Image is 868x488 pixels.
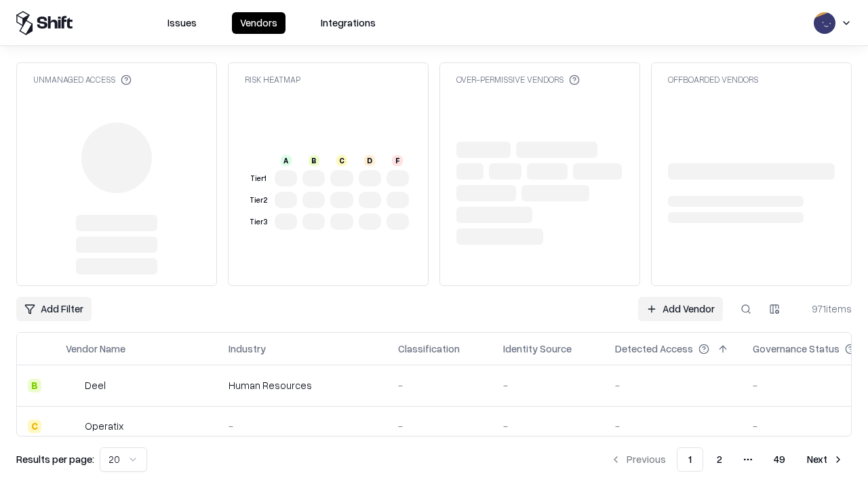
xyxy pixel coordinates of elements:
img: Deel [66,379,79,392]
div: F [392,155,403,166]
div: 971 items [797,302,852,316]
img: Operatix [66,420,79,433]
nav: pagination [602,447,852,472]
button: 2 [706,447,733,472]
div: A [281,155,292,166]
div: Governance Status [753,342,840,356]
button: 49 [763,447,796,472]
div: - [503,378,593,392]
div: Tier 2 [248,195,269,206]
div: B [309,155,319,166]
div: Industry [229,342,266,356]
div: Risk Heatmap [245,74,300,85]
div: C [336,155,347,166]
button: 1 [677,447,703,472]
button: Next [799,447,852,472]
div: Detected Access [615,342,693,356]
div: - [398,378,481,392]
div: D [364,155,375,166]
button: Issues [159,12,205,34]
div: - [615,378,731,392]
div: B [28,379,41,392]
div: Identity Source [503,342,572,356]
button: Integrations [313,12,384,34]
p: Results per page: [16,452,94,466]
a: Add Vendor [638,297,723,321]
div: Unmanaged Access [33,74,132,85]
button: Vendors [232,12,285,34]
div: - [229,419,376,433]
div: Human Resources [229,378,376,392]
div: Tier 3 [248,216,269,228]
div: Deel [85,378,106,392]
div: - [615,419,731,433]
div: - [398,419,481,433]
div: Over-Permissive Vendors [456,74,580,85]
div: Classification [398,342,460,356]
div: Vendor Name [66,342,125,356]
div: Operatix [85,419,123,433]
div: - [503,419,593,433]
div: Offboarded Vendors [668,74,758,85]
div: Tier 1 [248,173,269,184]
div: C [28,420,41,433]
button: Add Filter [16,297,92,321]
